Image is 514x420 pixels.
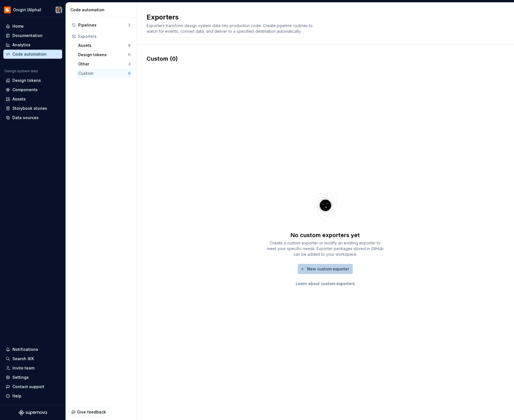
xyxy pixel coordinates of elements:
[12,33,43,38] div: Documentation
[78,43,128,48] div: Assets
[76,41,133,50] button: Assets8
[3,85,62,94] a: Components
[128,23,130,27] div: 2
[12,23,24,29] div: Home
[12,347,38,352] div: Notifications
[4,6,11,13] img: 25dd04c0-9bb6-47b6-936d-a9571240c086.png
[5,69,38,73] div: Design system data
[70,7,134,13] div: Code automation
[12,78,41,83] div: Design tokens
[128,43,130,48] div: 8
[19,410,47,415] svg: Supernova Logo
[3,364,62,373] a: Invite team
[3,391,62,401] button: Help
[266,240,385,257] div: Create a custom exporter or modify an existing exporter to meet your specific needs. Exporter pac...
[3,113,62,122] a: Data sources
[3,345,62,354] button: Notifications
[307,266,349,272] span: New custom exporter
[3,22,62,31] a: Home
[12,365,34,371] div: Invite team
[3,382,62,391] button: Contact support
[298,264,353,274] button: New custom exporter
[3,31,62,40] a: Documentation
[296,281,355,286] a: Learn about custom exporters
[3,373,62,382] a: Settings
[12,87,38,93] div: Components
[76,69,133,78] button: Custom0
[69,21,133,30] button: Pipelines2
[12,96,26,102] div: Assets
[128,53,130,57] div: 11
[78,61,128,67] div: Other
[3,104,62,113] a: Storybook stories
[12,375,29,380] div: Settings
[13,7,41,13] div: Onigiri (Alpha)
[77,409,106,415] span: Give feedback
[3,76,62,85] a: Design tokens
[128,71,130,76] div: 0
[3,354,62,363] button: Search ⌘K
[78,22,128,28] div: Pipelines
[12,42,31,48] div: Analytics
[12,393,21,399] div: Help
[78,34,130,39] div: Exporters
[147,55,504,63] div: Custom (0)
[78,71,128,76] div: Custom
[147,13,497,22] h2: Exporters
[12,51,47,57] div: Code automation
[55,6,62,13] img: Susan Lin
[1,4,64,16] button: Onigiri (Alpha)Susan Lin
[12,356,34,362] div: Search ⌘K
[3,40,62,49] a: Analytics
[147,23,314,34] span: Exporters transform design system data into production code. Create pipeline routines to watch fo...
[76,60,133,69] button: Other3
[76,50,133,59] button: Design tokens11
[12,106,47,111] div: Storybook stories
[3,95,62,104] a: Assets
[12,384,44,390] div: Contact support
[3,50,62,59] a: Code automation
[128,62,130,66] div: 3
[78,52,128,58] div: Design tokens
[291,231,360,239] div: No custom exporters yet
[69,407,110,417] button: Give feedback
[12,115,39,121] div: Data sources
